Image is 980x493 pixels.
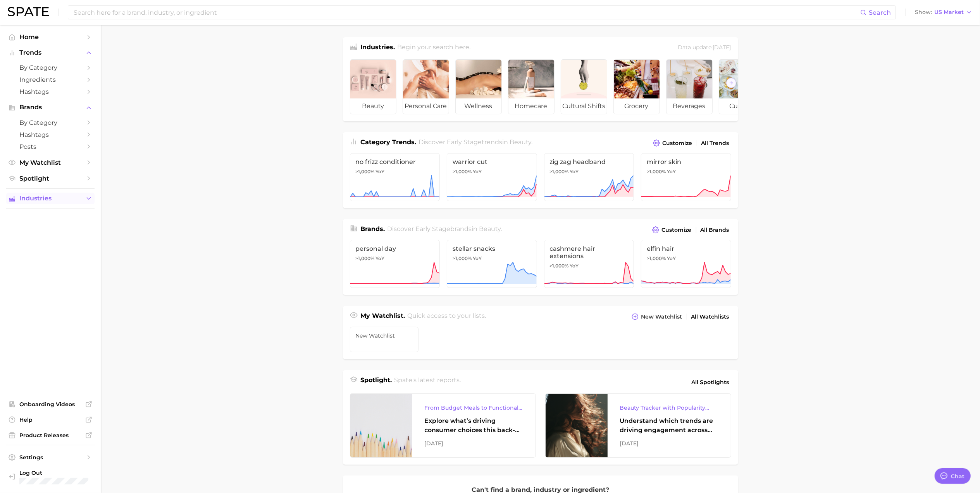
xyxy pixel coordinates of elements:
span: Product Releases [19,432,81,439]
div: [DATE] [620,439,718,448]
a: culinary [719,59,765,114]
span: YoY [376,169,385,175]
span: zig zag headband [550,158,629,165]
span: All Watchlists [691,314,729,320]
span: Posts [19,143,81,150]
span: Show [915,10,932,14]
span: Customize [663,140,692,147]
span: wellness [456,98,501,114]
div: Data update: [DATE] [678,43,731,53]
h2: Begin your search here. [397,43,470,53]
span: stellar snacks [453,245,531,252]
a: Help [6,414,95,426]
a: personal day>1,000% YoY [350,240,440,288]
span: Industries [19,195,81,202]
span: All Spotlights [692,378,729,387]
a: All Watchlists [689,312,731,322]
a: Log out. Currently logged in with e-mail mohara@yellowwoodpartners.com. [6,467,95,487]
div: Beauty Tracker with Popularity Index [620,403,718,412]
a: by Category [6,62,95,74]
a: no frizz conditioner>1,000% YoY [350,153,440,201]
span: Spotlight [19,175,81,182]
span: All Brands [701,227,729,233]
span: mirror skin [647,158,725,165]
a: Settings [6,452,95,463]
span: Search [869,9,891,16]
span: Customize [662,227,692,233]
span: >1,000% [647,169,666,174]
a: zig zag headband>1,000% YoY [544,153,634,201]
h2: Quick access to your lists. [407,311,486,322]
span: Onboarding Videos [19,401,81,408]
span: US Market [934,10,964,14]
span: YoY [667,169,676,175]
a: Hashtags [6,129,95,141]
span: by Category [19,64,81,71]
a: All Brands [699,225,731,235]
span: cultural shifts [561,98,607,114]
span: Help [19,416,81,423]
span: >1,000% [356,255,375,261]
button: Customize [650,224,693,235]
span: My Watchlist [19,159,81,166]
span: YoY [473,169,482,175]
button: Scroll Right [726,78,736,88]
a: elfin hair>1,000% YoY [641,240,731,288]
button: Customize [651,138,694,148]
span: >1,000% [550,263,569,269]
span: Log Out [19,469,115,476]
a: warrior cut>1,000% YoY [447,153,537,201]
span: >1,000% [647,255,666,261]
span: Brands [19,104,81,111]
a: New Watchlist [350,327,419,352]
h2: Spate's latest reports. [394,376,461,389]
span: cashmere hair extensions [550,245,629,260]
button: Brands [6,102,95,113]
a: My Watchlist [6,157,95,169]
span: YoY [473,255,482,262]
a: stellar snacks>1,000% YoY [447,240,537,288]
button: New Watchlist [630,311,684,322]
a: From Budget Meals to Functional Snacks: Food & Beverage Trends Shaping Consumer Behavior This Sch... [350,393,536,458]
span: Brands . [361,225,385,233]
a: Product Releases [6,429,95,441]
span: no frizz conditioner [356,158,434,165]
span: YoY [570,263,579,269]
span: personal day [356,245,434,252]
span: New Watchlist [641,314,682,320]
span: YoY [376,255,385,262]
span: New Watchlist [356,333,413,339]
a: Ingredients [6,74,95,86]
span: by Category [19,119,81,126]
span: Hashtags [19,88,81,95]
span: beverages [667,98,712,114]
a: Posts [6,141,95,153]
span: >1,000% [453,169,472,174]
span: Settings [19,454,81,461]
span: elfin hair [647,245,725,252]
span: beauty [479,225,501,233]
span: beauty [350,98,396,114]
button: Trends [6,47,95,59]
a: beauty [350,59,396,114]
a: homecare [508,59,555,114]
span: YoY [570,169,579,175]
a: mirror skin>1,000% YoY [641,153,731,201]
a: Home [6,31,95,43]
a: Onboarding Videos [6,398,95,410]
a: All Trends [699,138,731,148]
span: Home [19,33,81,41]
span: >1,000% [356,169,375,174]
span: homecare [508,98,554,114]
span: Hashtags [19,131,81,138]
span: >1,000% [453,255,472,261]
span: culinary [719,98,765,114]
a: cashmere hair extensions>1,000% YoY [544,240,634,288]
span: YoY [667,255,676,262]
button: ShowUS Market [913,7,974,17]
span: Ingredients [19,76,81,83]
a: by Category [6,117,95,129]
div: [DATE] [425,439,523,448]
span: warrior cut [453,158,531,165]
a: personal care [403,59,449,114]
